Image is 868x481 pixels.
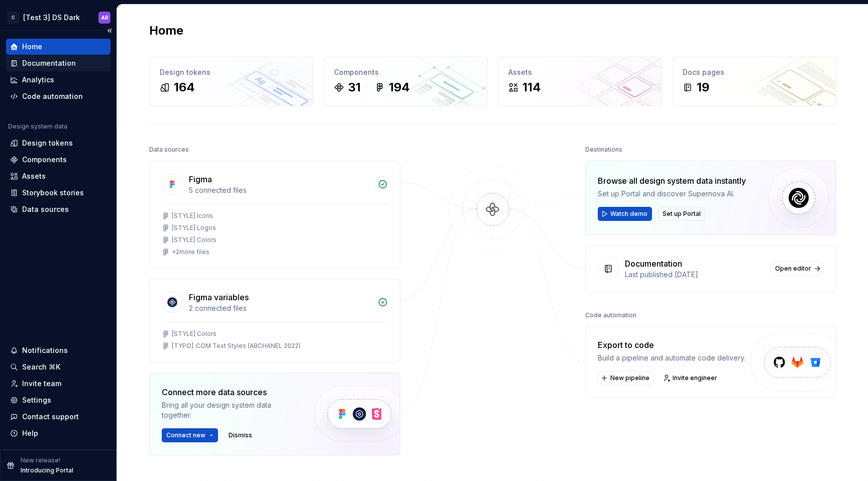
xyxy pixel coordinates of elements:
[6,376,111,392] a: Invite team
[598,207,652,221] button: Watch demo
[189,291,249,303] div: Figma variables
[172,342,300,350] div: [TYPO] .COM Text Styles (ABCHANEL 2022)
[172,224,216,232] div: [STYLE] Logos
[6,39,111,55] a: Home
[172,212,213,220] div: [STYLE] Icons
[508,67,652,77] div: Assets
[21,456,60,464] p: New release!
[189,303,372,313] div: 2 connected files
[610,210,647,218] span: Watch demo
[22,91,83,101] div: Code automation
[229,431,252,439] span: Dismiss
[6,135,111,151] a: Design tokens
[6,168,111,184] a: Assets
[224,428,257,442] button: Dismiss
[6,201,111,217] a: Data sources
[585,308,636,322] div: Code automation
[697,79,709,95] div: 19
[166,431,205,439] span: Connect new
[334,67,477,77] div: Components
[771,262,824,276] a: Open editor
[162,400,297,420] div: Bring all your design system data together.
[22,138,73,148] div: Design tokens
[625,270,765,280] div: Last published [DATE]
[6,409,111,425] button: Contact support
[22,58,76,68] div: Documentation
[6,185,111,201] a: Storybook stories
[6,425,111,441] button: Help
[522,79,541,95] div: 114
[7,12,19,24] div: C
[149,23,183,39] h2: Home
[149,279,400,363] a: Figma variables2 connected files[STYLE] Colors[TYPO] .COM Text Styles (ABCHANEL 2022)
[22,171,46,181] div: Assets
[22,42,42,52] div: Home
[22,75,54,85] div: Analytics
[6,88,111,104] a: Code automation
[174,79,195,95] div: 164
[6,72,111,88] a: Analytics
[6,342,111,358] button: Notifications
[22,188,84,198] div: Storybook stories
[8,123,67,131] div: Design system data
[658,207,705,221] button: Set up Portal
[101,14,108,22] div: AR
[160,67,303,77] div: Design tokens
[663,210,701,218] span: Set up Portal
[189,185,372,195] div: 5 connected files
[162,428,218,442] button: Connect new
[189,173,212,185] div: Figma
[21,466,73,474] p: Introducing Portal
[162,386,297,398] div: Connect more data sources
[172,236,216,244] div: [STYLE] Colors
[22,362,60,372] div: Search ⌘K
[6,359,111,375] button: Search ⌘K
[660,371,722,385] a: Invite engineer
[149,161,400,269] a: Figma5 connected files[STYLE] Icons[STYLE] Logos[STYLE] Colors+2more files
[102,24,117,38] button: Collapse sidebar
[149,143,189,157] div: Data sources
[498,57,662,106] a: Assets114
[598,371,654,385] button: New pipeline
[22,395,51,405] div: Settings
[323,57,488,106] a: Components31194
[598,339,745,351] div: Export to code
[22,379,61,389] div: Invite team
[598,189,746,199] div: Set up Portal and discover Supernova AI.
[585,143,622,157] div: Destinations
[6,392,111,408] a: Settings
[23,13,80,23] div: [Test 3] DS Dark
[22,155,67,165] div: Components
[775,265,811,273] span: Open editor
[22,412,79,422] div: Contact support
[172,330,216,338] div: [STYLE] Colors
[598,353,745,363] div: Build a pipeline and automate code delivery.
[348,79,361,95] div: 31
[22,204,69,214] div: Data sources
[6,55,111,71] a: Documentation
[672,57,836,106] a: Docs pages19
[610,374,649,382] span: New pipeline
[598,175,746,187] div: Browse all design system data instantly
[683,67,826,77] div: Docs pages
[389,79,410,95] div: 194
[673,374,717,382] span: Invite engineer
[6,152,111,168] a: Components
[22,345,68,355] div: Notifications
[2,7,115,28] button: C[Test 3] DS DarkAR
[625,258,682,270] div: Documentation
[22,428,38,438] div: Help
[172,248,209,256] div: + 2 more files
[149,57,313,106] a: Design tokens164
